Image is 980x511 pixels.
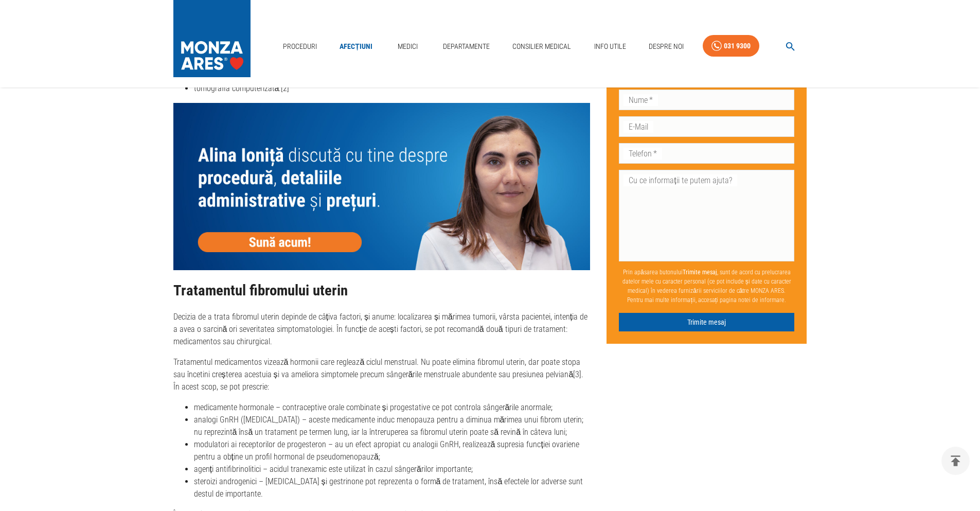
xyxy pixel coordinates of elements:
li: steroizi androgenici – [MEDICAL_DATA] și gestrinone pot reprezenta o formă de tratament, însă efe... [194,475,591,500]
a: 031 9300 [703,35,759,57]
li: agenți antifibrinolitici – acidul tranexamic este utilizat în cazul sângerărilor importante; [194,463,591,475]
button: delete [941,447,970,475]
li: modulatori ai receptorilor de progesteron – au un efect apropiat cu analogii GnRH, realizează sup... [194,438,591,463]
button: Trimite mesaj [619,313,794,332]
img: null [173,103,591,270]
p: Prin apăsarea butonului , sunt de acord cu prelucrarea datelor mele cu caracter personal (ce pot ... [619,263,794,309]
a: Afecțiuni [335,36,377,57]
a: Consilier Medical [508,36,575,57]
a: Medici [391,36,424,57]
a: Info Utile [590,36,630,57]
div: 031 9300 [724,40,751,52]
p: Decizia de a trata fibromul uterin depinde de câțiva factori, și anume: localizarea și mărimea tu... [173,311,591,348]
a: Despre Noi [645,36,688,57]
b: Trimite mesaj [683,269,717,276]
h2: Tratamentul fibromului uterin [173,283,591,299]
li: tomografia computerizată.[2] [194,82,591,95]
p: Tratamentul medicamentos vizează hormonii care reglează ciclul menstrual. Nu poate elimina fibrom... [173,356,591,393]
a: Proceduri [279,36,321,57]
li: medicamente hormonale – contraceptive orale combinate și progestative ce pot controla sângerările... [194,401,591,414]
a: Departamente [439,36,494,57]
li: analogi GnRH ([MEDICAL_DATA]) – aceste medicamente induc menopauza pentru a diminua mărimea unui ... [194,414,591,438]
